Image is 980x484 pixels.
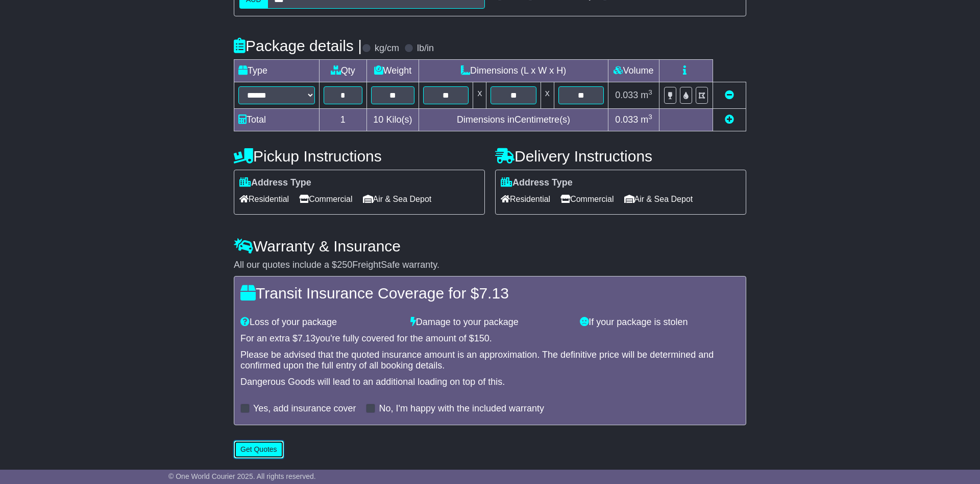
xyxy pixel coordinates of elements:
[239,191,289,207] span: Residential
[473,82,486,109] td: x
[419,109,608,131] td: Dimensions in Centimetre(s)
[379,403,544,414] label: No, I'm happy with the included warranty
[253,403,356,414] label: Yes, add insurance cover
[235,317,405,328] div: Loss of your package
[725,114,734,125] a: Add new item
[417,43,434,54] label: lb/in
[239,177,311,189] label: Address Type
[337,260,352,270] span: 250
[320,60,367,82] td: Qty
[479,285,508,302] span: 7.13
[320,109,367,131] td: 1
[615,114,638,125] span: 0.033
[240,333,740,344] div: For an extra $ you're fully covered for the amount of $ .
[495,148,746,165] h4: Delivery Instructions
[373,114,383,125] span: 10
[648,113,652,121] sup: 3
[234,148,485,165] h4: Pickup Instructions
[363,191,432,207] span: Air & Sea Depot
[560,191,614,207] span: Commercial
[234,238,746,255] h4: Warranty & Insurance
[366,109,419,131] td: Kilo(s)
[375,43,399,54] label: kg/cm
[615,90,638,100] span: 0.033
[234,60,320,82] td: Type
[234,37,362,54] h4: Package details |
[474,333,489,343] span: 150
[541,82,554,109] td: x
[641,114,652,125] span: m
[168,472,316,480] span: © One World Courier 2025. All rights reserved.
[234,109,320,131] td: Total
[240,350,740,372] div: Please be advised that the quoted insurance amount is an approximation. The definitive price will...
[575,317,745,328] div: If your package is stolen
[501,177,573,189] label: Address Type
[648,88,652,96] sup: 3
[298,333,315,343] span: 7.13
[240,285,740,302] h4: Transit Insurance Coverage for $
[624,191,693,207] span: Air & Sea Depot
[725,90,734,100] a: Remove this item
[366,60,419,82] td: Weight
[419,60,608,82] td: Dimensions (L x W x H)
[501,191,550,207] span: Residential
[608,60,659,82] td: Volume
[405,317,575,328] div: Damage to your package
[234,260,746,271] div: All our quotes include a $ FreightSafe warranty.
[234,441,284,458] button: Get Quotes
[299,191,352,207] span: Commercial
[641,90,652,100] span: m
[240,377,740,388] div: Dangerous Goods will lead to an additional loading on top of this.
